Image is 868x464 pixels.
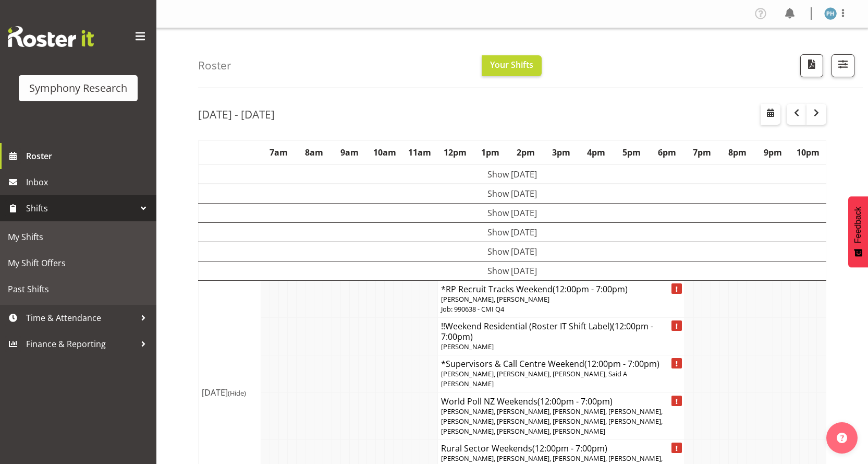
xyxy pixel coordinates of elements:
th: 9am [332,140,367,164]
img: help-xxl-2.png [837,433,847,443]
th: 11am [402,140,438,164]
span: [PERSON_NAME], [PERSON_NAME], [PERSON_NAME], [PERSON_NAME], [PERSON_NAME], [PERSON_NAME], [PERSON... [441,407,663,436]
img: paul-hitchfield1916.jpg [824,7,837,20]
a: Past Shifts [3,276,154,302]
h4: *Supervisors & Call Centre Weekend [441,359,681,369]
span: Shifts [26,200,136,216]
h2: [DATE] - [DATE] [198,108,275,121]
span: (12:00pm - 7:00pm) [553,283,628,295]
span: (12:00pm - 7:00pm) [441,320,653,342]
a: My Shifts [3,224,154,250]
h4: *RP Recruit Tracks Weekend [441,284,681,294]
span: Past Shifts [8,281,149,297]
th: 5pm [614,140,650,164]
td: Show [DATE] [199,222,826,242]
h4: Rural Sector Weekends [441,443,681,454]
span: Feedback [853,207,863,243]
span: Roster [26,148,151,164]
button: Feedback - Show survey [848,196,868,267]
span: My Shift Offers [8,255,149,271]
span: [PERSON_NAME], [PERSON_NAME] [441,294,549,304]
span: (12:00pm - 7:00pm) [532,443,607,454]
button: Filter Shifts [832,54,854,77]
button: Your Shifts [482,55,542,76]
th: 2pm [508,140,544,164]
td: Show [DATE] [199,261,826,280]
button: Download a PDF of the roster according to the set date range. [800,54,823,77]
th: 10pm [790,140,826,164]
th: 3pm [543,140,579,164]
div: Symphony Research [29,80,127,96]
td: Show [DATE] [199,164,826,184]
th: 10am [367,140,402,164]
span: Time & Attendance [26,310,136,326]
a: My Shift Offers [3,250,154,276]
th: 1pm [473,140,508,164]
img: Rosterit website logo [8,26,94,47]
h4: !!Weekend Residential (Roster IT Shift Label) [441,321,681,342]
span: My Shifts [8,229,149,245]
h4: Roster [198,60,231,72]
td: Show [DATE] [199,203,826,222]
span: Your Shifts [490,59,533,70]
th: 12pm [437,140,473,164]
h4: World Poll NZ Weekends [441,396,681,407]
span: [PERSON_NAME], [PERSON_NAME], [PERSON_NAME], Said A [PERSON_NAME] [441,369,627,388]
span: (12:00pm - 7:00pm) [537,396,613,407]
span: Inbox [26,174,151,190]
span: Finance & Reporting [26,336,136,352]
th: 8pm [720,140,755,164]
th: 6pm [649,140,684,164]
p: Job: 990638 - CMI Q4 [441,304,681,314]
span: (Hide) [228,388,246,398]
th: 9pm [755,140,791,164]
th: 7am [261,140,297,164]
th: 7pm [684,140,720,164]
span: (12:00pm - 7:00pm) [584,358,659,370]
td: Show [DATE] [199,184,826,203]
td: Show [DATE] [199,242,826,261]
button: Select a specific date within the roster. [761,104,780,125]
th: 8am [297,140,332,164]
span: [PERSON_NAME] [441,342,494,351]
th: 4pm [579,140,614,164]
